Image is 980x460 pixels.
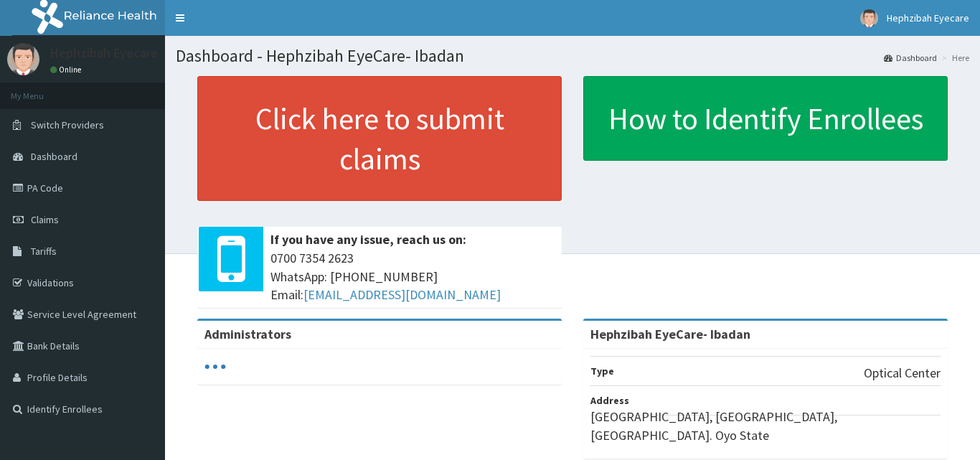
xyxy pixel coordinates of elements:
span: Tariffs [31,245,57,258]
img: User Image [7,43,39,75]
a: How to Identify Enrollees [583,76,948,161]
a: Online [50,65,85,75]
span: Hephzibah Eyecare [887,11,969,24]
b: If you have any issue, reach us on: [270,231,466,248]
b: Administrators [204,326,291,342]
p: [GEOGRAPHIC_DATA], [GEOGRAPHIC_DATA], [GEOGRAPHIC_DATA]. Oyo State [590,408,941,444]
b: Type [590,365,614,377]
span: 0700 7354 2623 WhatsApp: [PHONE_NUMBER] Email: [270,249,555,304]
h1: Dashboard - Hephzibah EyeCare- Ibadan [176,47,969,65]
a: Dashboard [884,52,937,64]
svg: audio-loading [204,356,226,377]
span: Switch Providers [31,118,104,131]
strong: Hephzibah EyeCare- Ibadan [590,326,750,342]
a: Click here to submit claims [197,76,562,201]
p: Optical Center [864,364,941,382]
li: Here [938,52,969,64]
img: User Image [860,9,878,27]
a: [EMAIL_ADDRESS][DOMAIN_NAME] [303,286,501,303]
b: Address [590,394,629,407]
span: Claims [31,213,59,226]
span: Dashboard [31,150,77,163]
p: Hephzibah Eyecare [50,47,158,60]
